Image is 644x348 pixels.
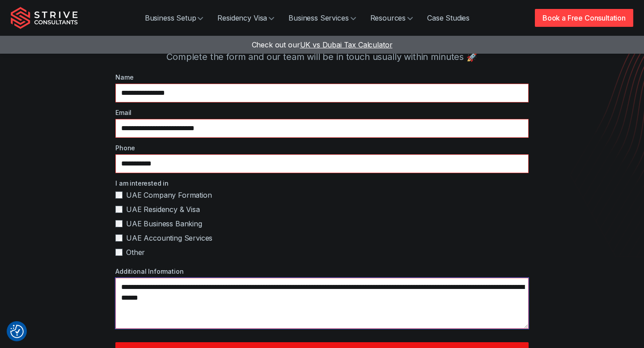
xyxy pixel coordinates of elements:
[126,204,200,215] span: UAE Residency & Visa
[115,143,529,153] label: Phone
[115,234,123,242] input: UAE Accounting Services
[115,220,123,227] input: UAE Business Banking
[281,9,363,27] a: Business Services
[420,9,477,27] a: Case Studies
[126,218,202,229] span: UAE Business Banking
[126,247,145,258] span: Other
[11,7,78,29] img: Strive Consultants
[535,9,633,27] a: Book a Free Consultation
[115,72,529,82] label: Name
[126,233,212,243] span: UAE Accounting Services
[10,325,24,338] img: Revisit consent button
[210,9,281,27] a: Residency Visa
[363,9,420,27] a: Resources
[115,108,529,117] label: Email
[10,325,24,338] button: Consent Preferences
[126,190,212,200] span: UAE Company Formation
[115,267,529,276] label: Additional Information
[115,191,123,199] input: UAE Company Formation
[115,206,123,213] input: UAE Residency & Visa
[115,249,123,256] input: Other
[252,40,393,49] a: Check out ourUK vs Dubai Tax Calculator
[300,40,393,49] span: UK vs Dubai Tax Calculator
[115,178,529,188] label: I am interested in
[47,50,597,64] p: Complete the form and our team will be in touch usually within minutes 🚀
[138,9,211,27] a: Business Setup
